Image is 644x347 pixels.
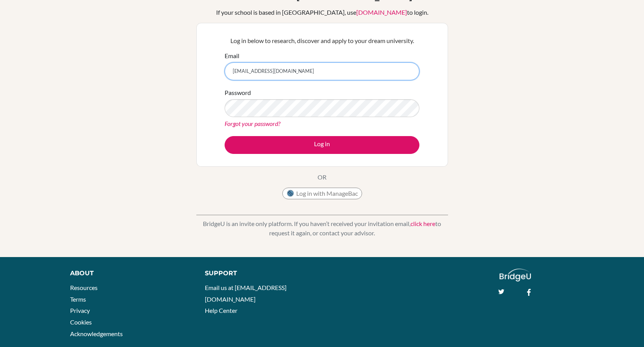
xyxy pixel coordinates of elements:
[225,88,251,97] label: Password
[225,120,280,127] a: Forgot your password?
[196,219,448,238] p: BridgeU is an invite only platform. If you haven’t received your invitation email, to request it ...
[70,295,86,303] a: Terms
[225,51,239,60] label: Email
[318,173,326,182] p: OR
[70,307,90,314] a: Privacy
[70,318,92,326] a: Cookies
[205,307,237,314] a: Help Center
[216,8,428,17] div: If your school is based in [GEOGRAPHIC_DATA], use to login.
[356,9,407,16] a: [DOMAIN_NAME]
[70,269,187,278] div: About
[500,269,531,281] img: logo_white@2x-f4f0deed5e89b7ecb1c2cc34c3e3d731f90f0f143d5ea2071677605dd97b5244.png
[205,269,314,278] div: Support
[282,188,362,199] button: Log in with ManageBac
[410,220,435,227] a: click here
[70,284,98,291] a: Resources
[225,36,419,45] p: Log in below to research, discover and apply to your dream university.
[225,136,419,154] button: Log in
[205,284,287,303] a: Email us at [EMAIL_ADDRESS][DOMAIN_NAME]
[70,330,123,337] a: Acknowledgements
